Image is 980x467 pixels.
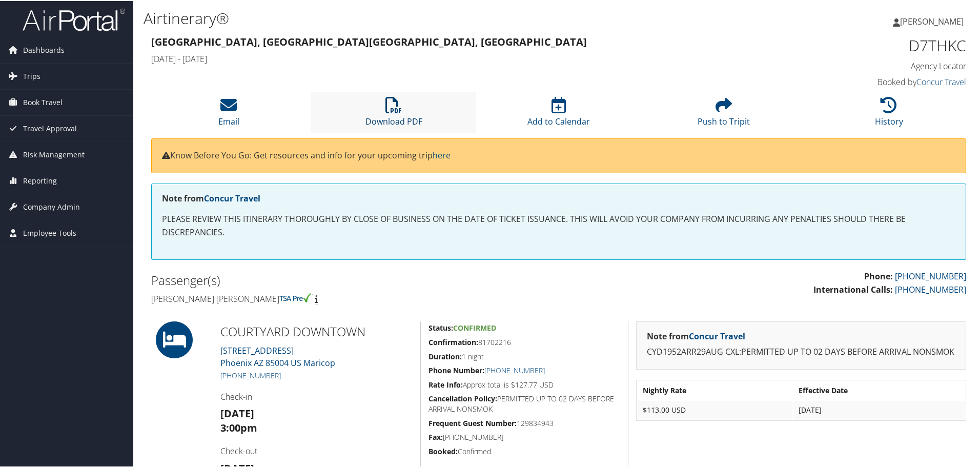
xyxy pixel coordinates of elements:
a: [PHONE_NUMBER] [220,370,281,379]
a: Add to Calendar [527,101,590,126]
span: Employee Tools [23,219,76,245]
h4: [DATE] - [DATE] [151,52,759,64]
h5: Approx total is $127.77 USD [428,379,620,389]
a: [STREET_ADDRESS]Phoenix AZ 85004 US Maricop [220,344,335,368]
h2: COURTYARD DOWNTOWN [220,322,413,339]
a: Email [218,101,239,126]
img: tsa-precheck.png [279,292,313,301]
a: here [433,149,451,160]
strong: [DATE] [220,405,254,419]
a: Download PDF [365,101,422,126]
span: Company Admin [23,193,80,219]
h5: 1 night [428,351,620,361]
p: PLEASE REVIEW THIS ITINERARY THOROUGHLY BY CLOSE OF BUSINESS ON THE DATE OF TICKET ISSUANCE. THIS... [162,212,955,238]
th: Effective Date [793,380,965,399]
span: Risk Management [23,141,85,167]
td: $113.00 USD [638,400,792,418]
h2: Passenger(s) [151,271,551,288]
h5: [PHONE_NUMBER] [428,431,620,441]
strong: Cancellation Policy: [428,393,497,402]
strong: Duration: [428,351,462,360]
span: Dashboards [23,36,65,62]
strong: Frequent Guest Number: [428,417,517,427]
h4: Check-in [220,390,413,401]
strong: Phone: [864,270,893,281]
td: [DATE] [793,400,965,418]
h4: Booked by [774,75,966,87]
h5: 81702216 [428,336,620,347]
a: Concur Travel [916,75,966,87]
strong: [GEOGRAPHIC_DATA], [GEOGRAPHIC_DATA] [GEOGRAPHIC_DATA], [GEOGRAPHIC_DATA] [151,34,587,48]
img: airportal-logo.png [23,7,125,31]
h4: Agency Locator [774,59,966,71]
th: Nightly Rate [638,380,792,399]
strong: Rate Info: [428,379,463,389]
strong: 3:00pm [220,420,257,434]
h4: [PERSON_NAME] [PERSON_NAME] [151,292,551,303]
h1: D7THKC [774,34,966,55]
span: Travel Approval [23,115,77,140]
h5: Confirmed [428,445,620,456]
a: [PHONE_NUMBER] [895,270,966,281]
p: Know Before You Go: Get resources and info for your upcoming trip [162,148,955,161]
a: [PHONE_NUMBER] [895,283,966,294]
h4: Check-out [220,444,413,456]
a: Concur Travel [689,330,745,341]
a: History [875,101,903,126]
h5: PERMITTED UP TO 02 DAYS BEFORE ARRIVAL NONSMOK [428,393,620,413]
a: [PERSON_NAME] [893,5,974,36]
strong: Fax: [428,431,443,441]
span: Book Travel [23,89,63,114]
a: Push to Tripit [698,101,750,126]
span: Confirmed [453,322,496,332]
h5: 129834943 [428,417,620,428]
h1: Airtinerary® [144,7,697,28]
strong: Phone Number: [428,364,484,374]
strong: Confirmation: [428,336,478,346]
p: CYD1952ARR29AUG CXL:PERMITTED UP TO 02 DAYS BEFORE ARRIVAL NONSMOK [647,344,955,358]
strong: Status: [428,322,453,332]
a: [PHONE_NUMBER] [484,364,545,374]
strong: Note from [162,192,260,203]
a: Concur Travel [204,192,260,203]
span: Trips [23,63,40,88]
strong: International Calls: [813,283,893,294]
span: Reporting [23,167,57,193]
span: [PERSON_NAME] [900,15,964,26]
strong: Note from [647,330,745,341]
strong: Booked: [428,445,458,455]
